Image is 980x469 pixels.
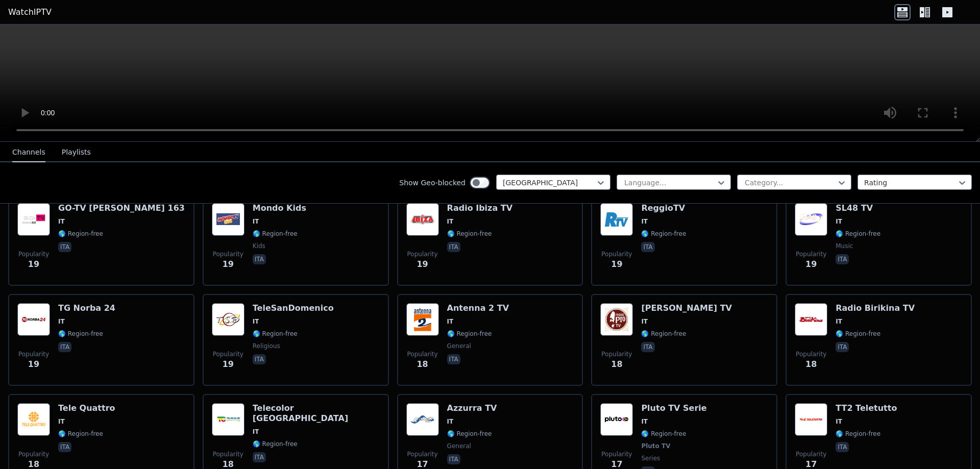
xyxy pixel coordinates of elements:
[407,450,438,458] span: Popularity
[253,403,380,424] h6: Telecolor [GEOGRAPHIC_DATA]
[58,442,71,452] p: ita
[28,358,39,371] span: 19
[836,403,897,413] h6: TT2 Teletutto
[447,442,471,450] span: general
[399,178,465,188] label: Show Geo-blocked
[58,417,65,426] span: IT
[18,450,49,458] span: Popularity
[406,303,439,336] img: Antenna 2 TV
[17,303,50,336] img: TG Norba 24
[836,203,880,213] h6: SL48 TV
[447,217,454,226] span: IT
[447,342,471,350] span: general
[223,258,234,270] span: 19
[795,303,827,336] img: Radio Birikina TV
[805,258,817,270] span: 19
[212,303,244,336] img: TeleSanDomenico
[601,450,632,458] span: Popularity
[406,403,439,436] img: Azzurra TV
[58,403,115,413] h6: Tele Quattro
[836,217,842,226] span: IT
[58,342,71,352] p: ita
[58,317,65,326] span: IT
[253,242,265,250] span: kids
[58,230,103,238] span: 🌎 Region-free
[836,317,842,326] span: IT
[796,250,826,258] span: Popularity
[407,350,438,358] span: Popularity
[836,430,880,438] span: 🌎 Region-free
[447,317,454,326] span: IT
[836,417,842,426] span: IT
[253,203,306,213] h6: Mondo Kids
[447,430,492,438] span: 🌎 Region-free
[223,358,234,371] span: 19
[212,403,244,436] img: Telecolor Lombardia
[17,203,50,236] img: GO-TV Canale 163
[447,303,509,313] h6: Antenna 2 TV
[836,303,915,313] h6: Radio Birikina TV
[611,358,622,371] span: 18
[17,403,50,436] img: Tele Quattro
[600,303,633,336] img: Padre Pio TV
[416,258,428,270] span: 19
[253,303,334,313] h6: TeleSanDomenico
[641,430,686,438] span: 🌎 Region-free
[58,217,65,226] span: IT
[447,203,512,213] h6: Radio Ibiza TV
[58,203,185,213] h6: GO-TV [PERSON_NAME] 163
[836,242,853,250] span: music
[600,403,633,436] img: Pluto TV Serie
[212,203,244,236] img: Mondo Kids
[641,230,686,238] span: 🌎 Region-free
[795,203,827,236] img: SL48 TV
[12,143,45,162] button: Channels
[28,258,39,270] span: 19
[641,442,670,450] span: Pluto TV
[253,330,298,338] span: 🌎 Region-free
[58,330,103,338] span: 🌎 Region-free
[18,350,49,358] span: Popularity
[407,250,438,258] span: Popularity
[836,330,880,338] span: 🌎 Region-free
[796,450,826,458] span: Popularity
[611,258,622,270] span: 19
[447,417,454,426] span: IT
[253,428,259,436] span: IT
[253,317,259,326] span: IT
[447,242,460,252] p: ita
[62,143,91,162] button: Playlists
[641,242,654,252] p: ita
[447,354,460,364] p: ita
[641,217,648,226] span: IT
[601,250,632,258] span: Popularity
[447,230,492,238] span: 🌎 Region-free
[641,203,686,213] h6: ReggioTV
[641,317,648,326] span: IT
[8,6,52,18] a: WatchIPTV
[601,350,632,358] span: Popularity
[795,403,827,436] img: TT2 Teletutto
[836,342,849,352] p: ita
[447,403,497,413] h6: Azzurra TV
[58,242,71,252] p: ita
[58,430,103,438] span: 🌎 Region-free
[641,330,686,338] span: 🌎 Region-free
[253,230,298,238] span: 🌎 Region-free
[253,354,266,364] p: ita
[641,403,706,413] h6: Pluto TV Serie
[213,250,243,258] span: Popularity
[641,454,660,462] span: series
[447,454,460,464] p: ita
[836,442,849,452] p: ita
[253,217,259,226] span: IT
[796,350,826,358] span: Popularity
[836,230,880,238] span: 🌎 Region-free
[600,203,633,236] img: ReggioTV
[447,330,492,338] span: 🌎 Region-free
[641,417,648,426] span: IT
[253,440,298,448] span: 🌎 Region-free
[641,303,732,313] h6: [PERSON_NAME] TV
[253,254,266,264] p: ita
[58,303,115,313] h6: TG Norba 24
